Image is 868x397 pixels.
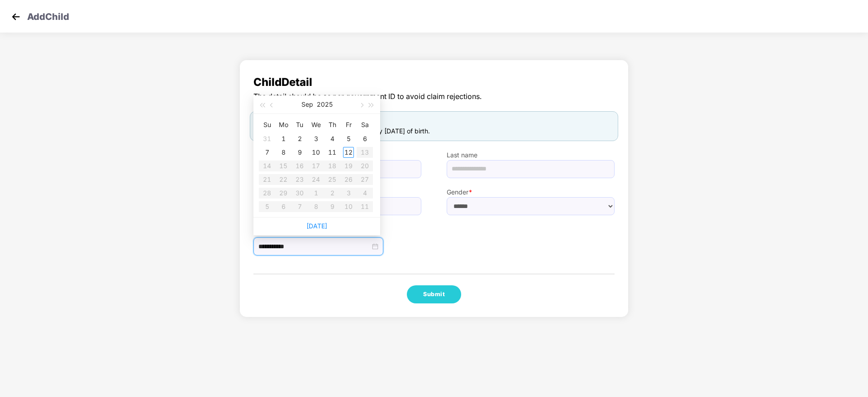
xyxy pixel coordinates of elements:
td: 2025-09-06 [357,132,373,146]
div: 11 [327,147,338,158]
td: 2025-09-04 [324,132,340,146]
th: Fr [340,118,357,132]
label: Gender [447,187,615,197]
button: Sep [301,95,313,113]
td: 2025-09-01 [275,132,291,146]
span: Child Detail [253,74,615,91]
th: Sa [357,118,373,132]
div: 1 [278,133,289,144]
div: 8 [278,147,289,158]
div: 4 [327,133,338,144]
div: 3 [310,133,321,144]
span: The detail should be as per government ID to avoid claim rejections. [253,91,615,102]
div: 12 [343,147,354,158]
div: 7 [262,147,272,158]
button: 2025 [317,95,333,113]
th: Th [324,118,340,132]
div: 31 [262,133,272,144]
div: 5 [343,133,354,144]
th: Su [259,118,275,132]
td: 2025-09-05 [340,132,357,146]
div: 6 [359,133,370,144]
td: 2025-09-02 [291,132,308,146]
td: 2025-09-03 [308,132,324,146]
td: 2025-09-10 [308,146,324,159]
div: 2 [294,133,305,144]
button: Submit [407,285,461,303]
td: 2025-09-11 [324,146,340,159]
td: 2025-09-09 [291,146,308,159]
p: Add Child [27,10,69,21]
th: Tu [291,118,308,132]
img: svg+xml;base64,PHN2ZyB4bWxucz0iaHR0cDovL3d3dy53My5vcmcvMjAwMC9zdmciIHdpZHRoPSIzMCIgaGVpZ2h0PSIzMC... [9,10,23,24]
div: 10 [310,147,321,158]
th: Mo [275,118,291,132]
td: 2025-08-31 [259,132,275,146]
a: [DATE] [306,222,327,230]
th: We [308,118,324,132]
div: 9 [294,147,305,158]
td: 2025-09-07 [259,146,275,159]
td: 2025-09-12 [340,146,357,159]
td: 2025-09-08 [275,146,291,159]
label: Last name [447,150,615,160]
